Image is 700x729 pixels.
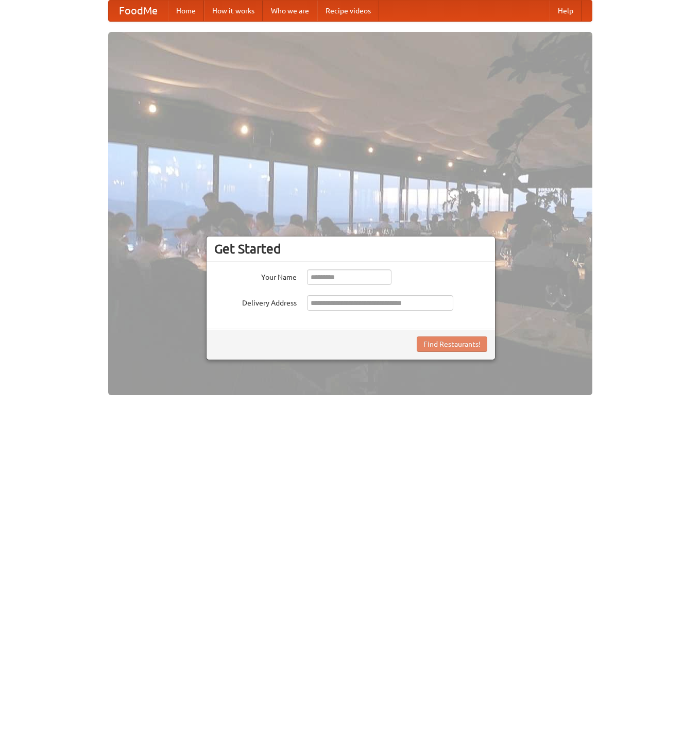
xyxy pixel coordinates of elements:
[214,241,487,257] h3: Get Started
[550,1,582,21] a: Help
[204,1,263,21] a: How it works
[263,1,317,21] a: Who we are
[214,269,297,282] label: Your Name
[109,1,168,21] a: FoodMe
[168,1,204,21] a: Home
[214,295,297,308] label: Delivery Address
[417,336,487,352] button: Find Restaurants!
[317,1,379,21] a: Recipe videos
